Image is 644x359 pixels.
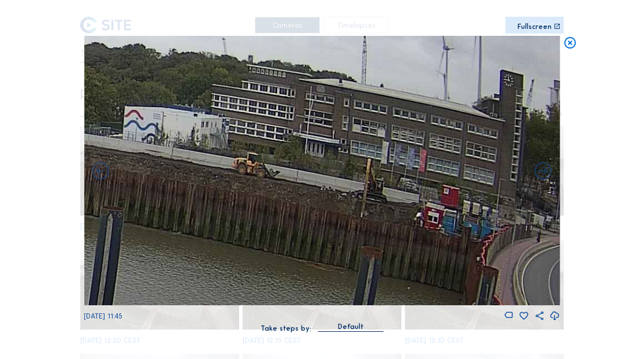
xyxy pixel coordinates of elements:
i: Forward [90,161,111,182]
div: Fullscreen [518,23,552,30]
div: Default [318,321,384,331]
span: [DATE] 11:45 [84,312,122,320]
i: Back [533,161,553,182]
img: Image [84,36,560,305]
div: Default [338,321,364,332]
div: Take steps by: [260,325,311,332]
